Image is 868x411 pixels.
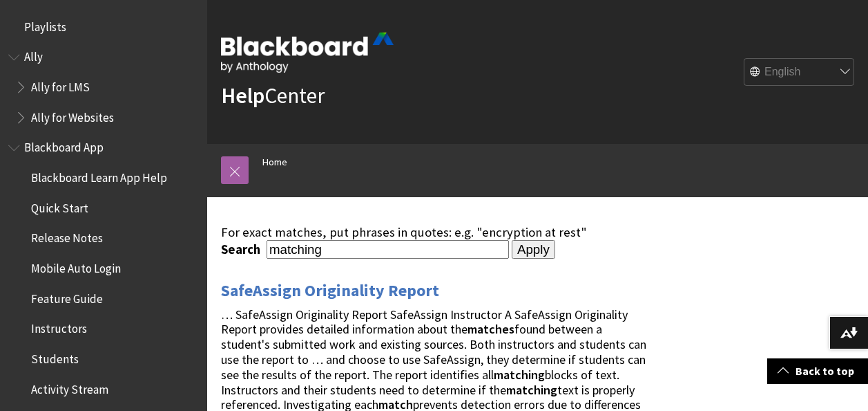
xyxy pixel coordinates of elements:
span: Mobile Auto Login [31,257,121,275]
nav: Book outline for Playlists [8,15,199,39]
strong: matches [467,321,514,337]
span: Quick Start [31,197,88,215]
select: Site Language Selector [744,59,855,86]
strong: matching [494,367,545,383]
a: Back to top [767,358,868,384]
span: Students [31,347,79,366]
img: Blackboard by Anthology [221,33,394,73]
strong: Help [221,82,264,109]
span: Activity Stream [31,378,108,396]
label: Search [221,241,264,257]
a: HelpCenter [221,82,325,109]
input: Apply [512,240,555,259]
strong: matching [506,382,557,398]
nav: Book outline for Anthology Ally Help [8,46,199,129]
a: Home [262,154,287,171]
span: Blackboard App [24,136,104,155]
div: For exact matches, put phrases in quotes: e.g. "encryption at rest" [221,225,650,240]
span: Ally [24,46,43,64]
span: Feature Guide [31,287,103,306]
span: Playlists [24,15,66,34]
span: Ally for LMS [31,75,90,94]
span: Instructors [31,318,87,336]
a: SafeAssign Originality Report [221,280,439,302]
span: Release Notes [31,227,103,246]
span: Blackboard Learn App Help [31,166,167,185]
span: Ally for Websites [31,106,114,125]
